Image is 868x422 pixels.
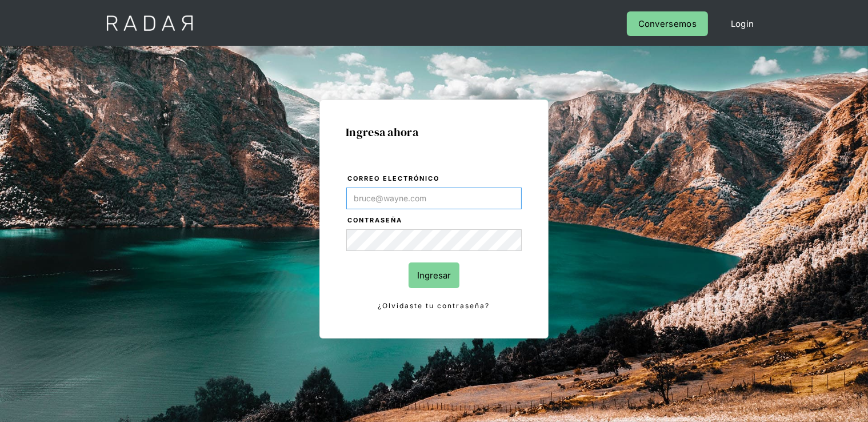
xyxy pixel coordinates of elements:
label: Contraseña [347,215,522,226]
input: Ingresar [409,262,459,288]
label: Correo electrónico [347,173,522,185]
a: Conversemos [627,11,708,36]
h1: Ingresa ahora [346,126,522,138]
a: ¿Olvidaste tu contraseña? [346,300,522,312]
a: Login [719,11,766,36]
input: bruce@wayne.com [346,188,522,209]
form: Login Form [346,173,522,312]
